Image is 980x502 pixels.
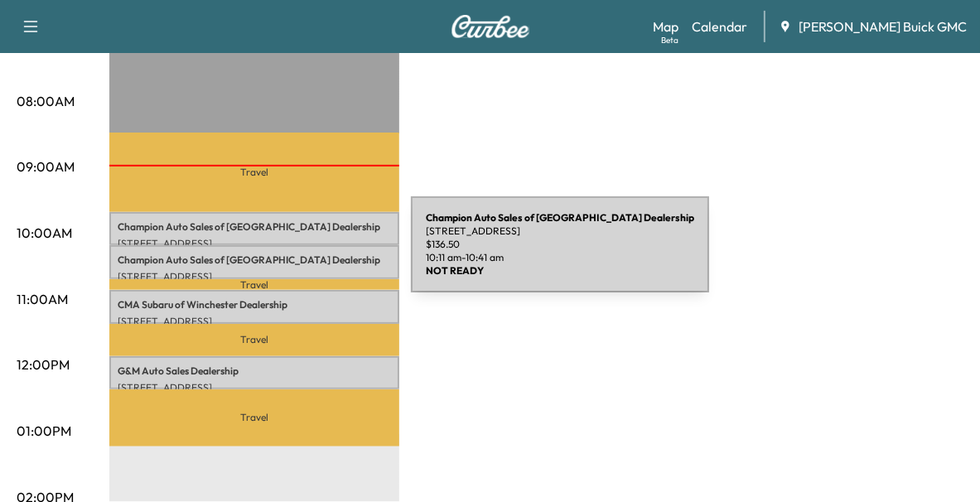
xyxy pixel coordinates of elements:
p: Travel [109,133,399,212]
p: Champion Auto Sales of [GEOGRAPHIC_DATA] Dealership [118,220,391,234]
p: 09:00AM [17,157,75,176]
div: Beta [661,34,678,46]
p: Champion Auto Sales of [GEOGRAPHIC_DATA] Dealership [118,253,391,267]
span: [PERSON_NAME] Buick GMC [799,17,967,36]
p: Travel [109,389,399,446]
p: 12:00PM [17,355,70,374]
img: Curbee Logo [451,15,530,38]
a: Calendar [692,17,747,36]
p: CMA Subaru of Winchester Dealership [118,298,391,311]
p: G&M Auto Sales Dealership [118,364,391,378]
p: [STREET_ADDRESS] [118,315,391,328]
p: [STREET_ADDRESS] [118,270,391,283]
a: MapBeta [653,17,678,36]
p: [STREET_ADDRESS] [118,381,391,394]
p: Travel [109,324,399,356]
p: 01:00PM [17,421,71,441]
p: 11:00AM [17,289,68,309]
p: 10:00AM [17,223,72,243]
p: Travel [109,279,399,290]
p: [STREET_ADDRESS] [118,237,391,250]
p: 08:00AM [17,91,75,111]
